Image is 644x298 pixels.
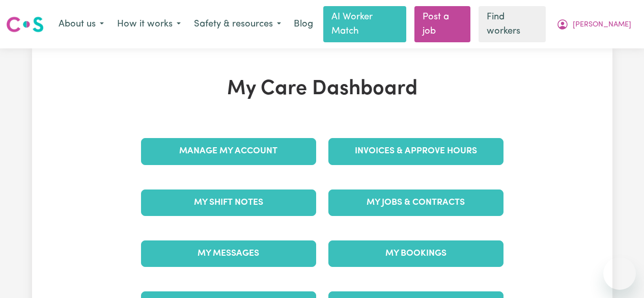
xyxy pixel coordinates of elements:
button: Safety & resources [187,14,288,35]
iframe: Button to launch messaging window [603,257,636,290]
a: AI Worker Match [323,6,406,42]
a: Careseekers logo [6,13,44,36]
a: My Bookings [328,240,503,267]
button: My Account [550,14,638,35]
button: About us [52,14,110,35]
a: My Messages [141,240,316,267]
button: How it works [110,14,187,35]
h1: My Care Dashboard [135,77,510,101]
a: My Jobs & Contracts [328,189,503,216]
img: Careseekers logo [6,15,44,34]
a: Post a job [414,6,470,42]
a: Invoices & Approve Hours [328,138,503,165]
a: Manage My Account [141,138,316,165]
a: Blog [288,13,319,36]
span: [PERSON_NAME] [573,19,631,31]
a: Find workers [479,6,546,42]
a: My Shift Notes [141,189,316,216]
